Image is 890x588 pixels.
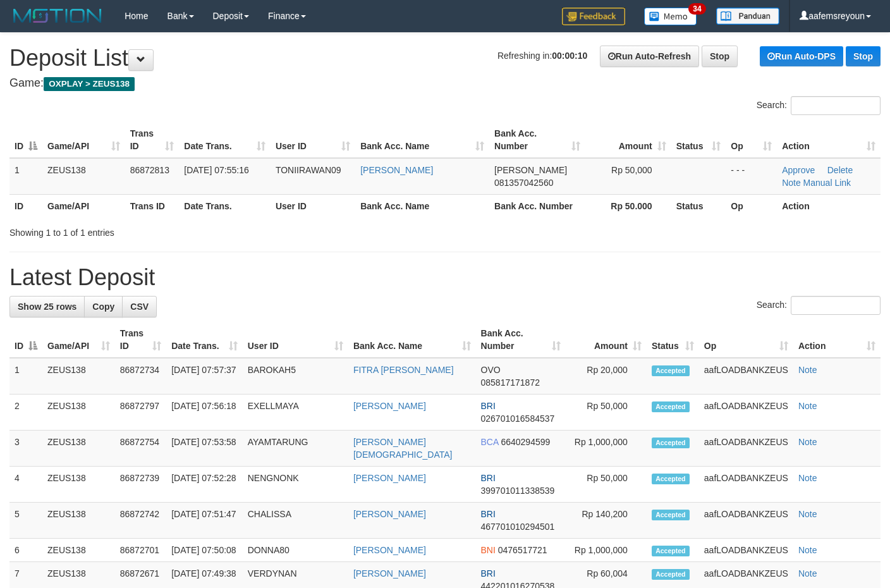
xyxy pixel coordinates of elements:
a: FITRA [PERSON_NAME] [353,365,454,375]
th: Status: activate to sort column ascending [671,122,726,158]
th: Op: activate to sort column ascending [726,122,777,158]
a: CSV [122,296,157,317]
td: ZEUS138 [42,158,125,195]
th: Game/API: activate to sort column ascending [42,122,125,158]
a: Note [798,437,817,447]
a: [PERSON_NAME][DEMOGRAPHIC_DATA] [353,437,453,460]
th: Action [777,194,881,217]
td: BAROKAH5 [243,358,348,395]
td: [DATE] 07:52:28 [166,467,243,503]
th: Bank Acc. Name [355,194,489,217]
span: BNI [481,545,496,555]
th: Date Trans.: activate to sort column ascending [179,122,271,158]
label: Search: [757,296,881,315]
th: Action: activate to sort column ascending [777,122,881,158]
th: Amount: activate to sort column ascending [566,322,647,358]
td: Rp 140,200 [566,503,647,539]
span: BRI [481,509,496,519]
td: aafLOADBANKZEUS [699,467,793,503]
th: Bank Acc. Number [489,194,585,217]
span: Rp 50,000 [611,165,652,175]
td: 5 [9,503,42,539]
span: [PERSON_NAME] [494,165,567,175]
a: [PERSON_NAME] [353,568,426,579]
a: Show 25 rows [9,296,85,317]
th: Amount: activate to sort column ascending [585,122,671,158]
th: Trans ID: activate to sort column ascending [115,322,166,358]
th: User ID [271,194,355,217]
a: Note [798,365,817,375]
span: Accepted [652,474,690,484]
span: BCA [481,437,499,447]
h1: Deposit List [9,46,881,71]
span: Copy 467701010294501 to clipboard [481,522,555,532]
td: ZEUS138 [42,539,115,562]
span: Copy 085817171872 to clipboard [481,377,540,388]
td: 86872742 [115,503,166,539]
td: ZEUS138 [42,467,115,503]
td: - - - [726,158,777,195]
th: Trans ID [125,194,180,217]
td: [DATE] 07:57:37 [166,358,243,395]
th: User ID: activate to sort column ascending [243,322,348,358]
th: Rp 50.000 [585,194,671,217]
td: 86872734 [115,358,166,395]
span: Accepted [652,401,690,412]
th: Date Trans. [179,194,271,217]
img: Feedback.jpg [562,8,625,25]
td: 1 [9,158,42,195]
td: Rp 50,000 [566,395,647,431]
a: Manual Link [803,178,851,188]
td: 86872739 [115,467,166,503]
a: Note [798,568,817,579]
a: [PERSON_NAME] [353,509,426,519]
th: ID: activate to sort column descending [9,122,42,158]
a: [PERSON_NAME] [353,545,426,555]
td: Rp 20,000 [566,358,647,395]
th: Bank Acc. Number: activate to sort column ascending [489,122,585,158]
th: User ID: activate to sort column ascending [271,122,355,158]
td: 4 [9,467,42,503]
td: ZEUS138 [42,431,115,467]
span: BRI [481,473,496,483]
td: CHALISSA [243,503,348,539]
th: Bank Acc. Number: activate to sort column ascending [476,322,566,358]
a: Note [798,509,817,519]
td: aafLOADBANKZEUS [699,358,793,395]
span: Copy 399701011338539 to clipboard [481,486,555,496]
span: OXPLAY > ZEUS138 [44,77,135,91]
label: Search: [757,96,881,115]
th: Game/API [42,194,125,217]
td: [DATE] 07:56:18 [166,395,243,431]
td: ZEUS138 [42,395,115,431]
th: Date Trans.: activate to sort column ascending [166,322,243,358]
span: Copy [92,302,114,312]
td: 86872701 [115,539,166,562]
a: Note [798,545,817,555]
span: Accepted [652,569,690,580]
a: Delete [827,165,853,175]
td: 86872797 [115,395,166,431]
td: DONNA80 [243,539,348,562]
span: Copy 081357042560 to clipboard [494,178,553,188]
a: [PERSON_NAME] [360,165,433,175]
a: Run Auto-DPS [760,46,843,66]
strong: 00:00:10 [552,51,587,61]
input: Search: [791,96,881,115]
h1: Latest Deposit [9,265,881,290]
img: MOTION_logo.png [9,6,106,25]
span: Copy 6640294599 to clipboard [501,437,550,447]
td: [DATE] 07:53:58 [166,431,243,467]
span: OVO [481,365,501,375]
span: Copy 0476517721 to clipboard [498,545,547,555]
div: Showing 1 to 1 of 1 entries [9,221,362,239]
th: Game/API: activate to sort column ascending [42,322,115,358]
a: Note [798,473,817,483]
input: Search: [791,296,881,315]
th: Op: activate to sort column ascending [699,322,793,358]
td: aafLOADBANKZEUS [699,503,793,539]
a: Run Auto-Refresh [600,46,699,67]
td: aafLOADBANKZEUS [699,431,793,467]
span: 86872813 [130,165,169,175]
span: Accepted [652,546,690,556]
